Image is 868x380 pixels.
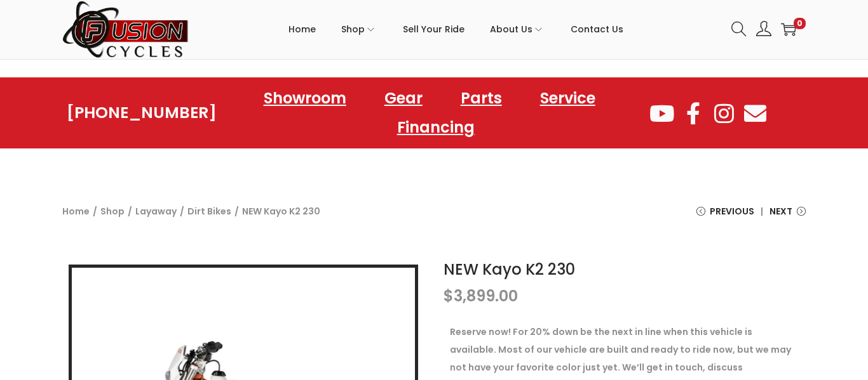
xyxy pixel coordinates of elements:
span: Sell Your Ride [403,13,465,45]
bdi: 3,899.00 [444,285,518,306]
span: / [128,202,132,220]
a: Home [288,1,316,58]
span: About Us [490,13,532,45]
a: Next [770,202,806,230]
a: Shop [341,1,377,58]
span: NEW Kayo K2 230 [242,202,320,220]
span: Contact Us [571,13,623,45]
a: Service [527,84,608,113]
a: Financing [384,113,487,142]
a: About Us [490,1,545,58]
a: Contact Us [571,1,623,58]
a: Dirt Bikes [187,205,231,218]
nav: Primary navigation [189,1,722,58]
a: Shop [100,205,125,218]
span: / [93,202,97,220]
a: Previous [696,202,754,230]
span: Shop [341,13,365,45]
a: Home [62,205,90,218]
a: Parts [448,84,515,113]
span: Previous [710,202,754,220]
a: Gear [372,84,435,113]
a: [PHONE_NUMBER] [67,104,217,122]
span: Next [770,202,792,220]
span: Home [288,13,316,45]
a: Sell Your Ride [403,1,465,58]
span: $ [444,285,454,306]
span: / [180,202,184,220]
a: Layaway [135,205,177,218]
span: / [234,202,239,220]
a: Showroom [251,84,359,113]
a: 0 [781,22,796,37]
nav: Menu [217,84,648,142]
